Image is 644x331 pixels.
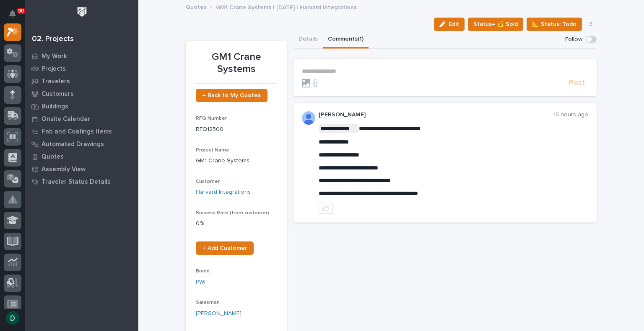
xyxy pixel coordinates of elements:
p: Traveler Status Details [42,178,111,186]
span: Salesman [196,300,220,305]
a: [PERSON_NAME] [196,309,241,318]
a: Assembly View [25,163,138,175]
p: GM1 Crane Systems | [DATE] | Harvard Integrations [216,2,357,11]
button: like this post [319,203,333,214]
a: + Add Customer [196,241,254,255]
p: Customers [42,90,74,98]
button: Post [566,78,588,88]
span: Post [569,78,585,88]
p: 15 hours ago [553,111,588,118]
p: GM1 Crane Systems [196,51,277,75]
p: GM1 Crane Systems [196,157,277,165]
a: PWI [196,278,205,287]
a: My Work [25,50,138,62]
div: 02. Projects [32,35,74,44]
span: Project Name [196,148,229,153]
p: Assembly View [42,166,86,173]
button: Edit [434,18,465,31]
button: Details [293,31,323,49]
span: RFQ Number [196,116,227,121]
button: Status→ 💰 Sold [468,18,523,31]
img: Workspace Logo [74,4,90,20]
a: Fab and Coatings Items [25,125,138,138]
p: RFQ12500 [196,125,277,134]
p: Buildings [42,103,68,110]
p: Fab and Coatings Items [42,128,112,136]
p: Automated Drawings [42,141,104,148]
p: Projects [42,65,66,73]
p: Quotes [42,153,64,161]
a: Onsite Calendar [25,113,138,125]
a: Buildings [25,100,138,113]
a: Harvard Integrations [196,188,251,197]
a: Customers [25,87,138,100]
a: Automated Drawings [25,138,138,150]
span: + Add Customer [203,245,247,251]
button: 📐 Status: Todo [527,18,582,31]
img: AOh14Gjx62Rlbesu-yIIyH4c_jqdfkUZL5_Os84z4H1p=s96-c [302,111,315,125]
a: ← Back to My Quotes [196,89,267,102]
button: users-avatar [4,309,21,327]
a: Quotes [25,150,138,163]
a: Projects [25,62,138,75]
p: My Work [42,53,67,60]
p: [PERSON_NAME] [319,111,553,118]
a: Travelers [25,75,138,87]
span: Customer [196,179,220,184]
p: 90 [18,8,24,14]
p: Onsite Calendar [42,115,90,123]
a: Traveler Status Details [25,175,138,188]
button: Notifications [4,5,21,23]
span: 📐 Status: Todo [532,19,576,29]
span: Status→ 💰 Sold [473,19,518,29]
button: Comments (1) [323,31,369,49]
p: Travelers [42,78,70,85]
span: Brand [196,269,210,274]
span: Success Rate (from customer) [196,210,269,216]
a: Quotes [186,2,207,11]
span: Edit [449,21,459,28]
p: 0 % [196,219,277,228]
div: Notifications90 [10,10,21,23]
span: ← Back to My Quotes [203,92,261,98]
p: Follow [565,36,582,43]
